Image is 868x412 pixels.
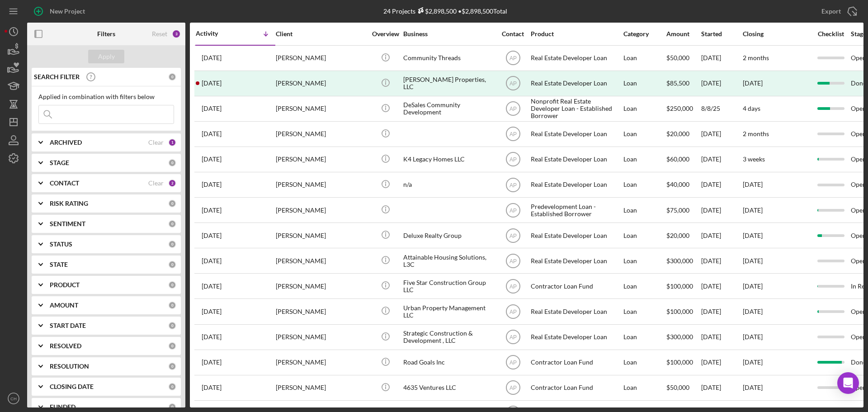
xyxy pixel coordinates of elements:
div: Loan [623,223,665,247]
text: AP [509,81,516,87]
button: Apply [88,50,124,63]
div: [PERSON_NAME] [276,46,366,70]
div: Closing [743,30,811,38]
b: AMOUNT [50,302,78,309]
time: 2025-05-06 13:23 [202,232,222,239]
text: AP [509,334,516,341]
span: $20,000 [666,130,689,137]
b: Filters [97,30,115,38]
div: 0 [168,73,176,81]
div: [DATE] [701,122,742,146]
button: New Project [27,2,94,20]
div: 4635 Ventures LLC [403,376,494,400]
b: START DATE [50,322,86,329]
time: [DATE] [743,180,763,188]
div: $85,500 [666,71,700,95]
time: 2025-04-17 15:43 [202,283,222,290]
div: [PERSON_NAME] [276,376,366,400]
time: 2 months [743,54,769,62]
div: Category [623,30,665,38]
div: [DATE] [701,350,742,374]
div: [PERSON_NAME] [276,198,366,222]
div: Real Estate Developer Loan [531,122,621,146]
div: [DATE] [701,173,742,197]
text: AP [509,309,516,315]
text: AP [509,385,516,391]
div: Checklist [811,30,850,38]
time: 3 weeks [743,155,765,163]
div: 3 [172,29,181,38]
div: 0 [168,342,176,350]
div: Client [276,30,366,38]
div: Activity [196,30,236,37]
div: $2,898,500 [415,7,457,15]
div: Loan [623,325,665,349]
div: 0 [168,383,176,391]
text: AP [509,106,516,112]
div: Attainable Housing Solutions, L3C [403,249,494,273]
time: 2025-05-07 15:46 [202,207,222,214]
div: 0 [168,322,176,330]
span: $100,000 [666,282,693,290]
div: Clear [148,180,164,187]
time: 2025-05-27 01:14 [202,181,222,188]
b: SENTIMENT [50,220,85,227]
span: $300,000 [666,257,693,265]
time: 2025-07-12 01:20 [202,156,222,163]
b: RISK RATING [50,200,88,207]
b: STATE [50,261,68,268]
div: Amount [666,30,700,38]
text: AP [509,131,516,137]
text: CH [10,396,17,401]
text: AP [509,232,516,239]
div: Real Estate Developer Loan [531,71,621,95]
div: [DATE] [701,71,742,95]
div: [PERSON_NAME] [276,350,366,374]
div: [DATE] [701,198,742,222]
div: Open Intercom Messenger [837,372,859,394]
time: [DATE] [743,358,763,366]
time: [DATE] [743,232,763,239]
div: DeSales Community Development [403,97,494,121]
div: [PERSON_NAME] [276,274,366,298]
div: 1 [168,138,176,147]
div: Deluxe Realty Group [403,223,494,247]
div: [DATE] [701,274,742,298]
div: [PERSON_NAME] [276,71,366,95]
time: 4 days [743,104,760,112]
time: 2025-03-10 21:46 [202,384,222,391]
time: [DATE] [743,333,763,341]
div: [DATE] [701,46,742,70]
div: [PERSON_NAME] [276,147,366,171]
div: [DATE] [701,147,742,171]
div: 0 [168,159,176,167]
time: [DATE] [743,282,763,290]
text: AP [509,258,516,264]
div: Loan [623,71,665,95]
div: [DATE] [701,299,742,323]
div: Loan [623,147,665,171]
div: Reset [152,30,167,38]
div: Real Estate Developer Loan [531,147,621,171]
span: $300,000 [666,333,693,341]
time: 2025-05-02 21:01 [202,257,222,265]
div: [DATE] [701,376,742,400]
div: [PERSON_NAME] [276,325,366,349]
time: 2 months [743,130,769,137]
span: $100,000 [666,358,693,366]
div: Real Estate Developer Loan [531,249,621,273]
div: 8/8/25 [701,97,742,121]
div: Contractor Loan Fund [531,274,621,298]
text: AP [509,182,516,188]
div: Nonprofit Real Estate Developer Loan - Established Borrower [531,97,621,121]
div: Loan [623,376,665,400]
time: [DATE] [743,206,763,214]
div: Overview [368,30,402,38]
div: Road Goals Inc [403,350,494,374]
div: [DATE] [701,249,742,273]
time: 2025-08-20 02:26 [202,80,222,87]
div: Export [821,2,841,20]
text: AP [509,55,516,62]
div: 0 [168,240,176,248]
b: STATUS [50,241,72,248]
